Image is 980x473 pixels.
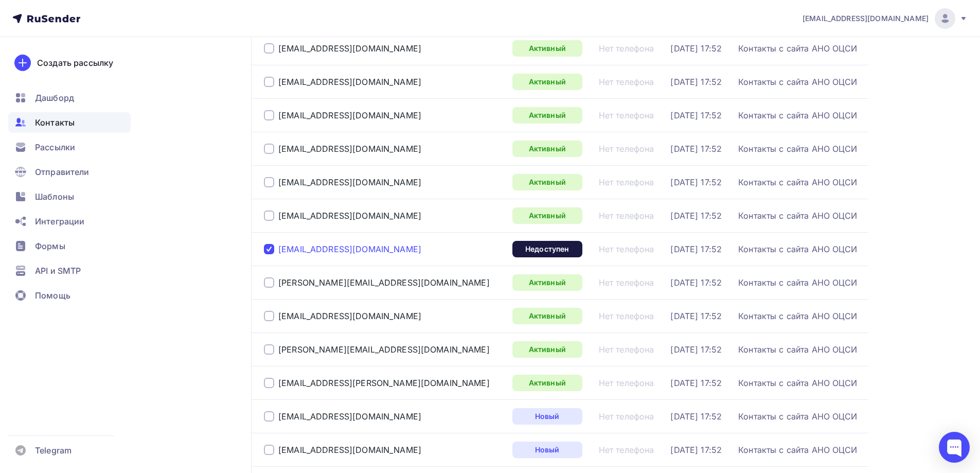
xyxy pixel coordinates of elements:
a: Активный [512,107,582,124]
a: [DATE] 17:52 [670,344,722,355]
div: Контакты с сайта АНО ОЦСИ [738,445,858,455]
a: Активный [512,174,582,190]
a: Контакты с сайта АНО ОЦСИ [738,144,858,154]
div: [DATE] 17:52 [670,144,722,154]
a: Нет телефона [599,344,654,355]
div: [EMAIL_ADDRESS][DOMAIN_NAME] [278,43,421,54]
a: [EMAIL_ADDRESS][DOMAIN_NAME] [278,445,421,455]
div: Нет телефона [599,244,654,254]
div: Контакты с сайта АНО ОЦСИ [738,311,858,321]
div: [EMAIL_ADDRESS][DOMAIN_NAME] [278,311,421,321]
a: Активный [512,274,582,291]
div: Нет телефона [599,378,654,388]
a: Нет телефона [599,43,654,54]
div: [PERSON_NAME][EMAIL_ADDRESS][DOMAIN_NAME] [278,277,490,288]
a: Активный [512,141,582,157]
a: Шаблоны [8,186,131,207]
span: [EMAIL_ADDRESS][DOMAIN_NAME] [803,13,929,24]
span: Шаблоны [35,190,74,203]
a: [EMAIL_ADDRESS][DOMAIN_NAME] [278,144,421,154]
a: Нет телефона [599,211,654,221]
a: [EMAIL_ADDRESS][DOMAIN_NAME] [803,8,968,29]
a: [DATE] 17:52 [670,411,722,422]
a: Контакты с сайта АНО ОЦСИ [738,77,858,87]
a: Активный [512,341,582,358]
a: [EMAIL_ADDRESS][DOMAIN_NAME] [278,411,421,422]
a: Новый [512,408,582,425]
a: [EMAIL_ADDRESS][DOMAIN_NAME] [278,77,421,87]
span: Telegram [35,444,72,457]
a: Активный [512,74,582,90]
a: Недоступен [512,241,582,257]
a: Новый [512,442,582,458]
a: [EMAIL_ADDRESS][DOMAIN_NAME] [278,177,421,187]
div: [DATE] 17:52 [670,378,722,388]
a: [DATE] 17:52 [670,244,722,254]
a: [DATE] 17:52 [670,77,722,87]
a: Контакты с сайта АНО ОЦСИ [738,43,858,54]
div: [DATE] 17:52 [670,277,722,288]
a: Дашборд [8,87,131,108]
span: Формы [35,240,65,252]
a: Контакты с сайта АНО ОЦСИ [738,110,858,120]
div: Контакты с сайта АНО ОЦСИ [738,177,858,187]
a: Активный [512,375,582,391]
a: Нет телефона [599,144,654,154]
a: Отправители [8,162,131,182]
span: Рассылки [35,141,75,153]
a: [EMAIL_ADDRESS][PERSON_NAME][DOMAIN_NAME] [278,378,490,388]
div: Активный [512,207,582,224]
a: Контакты с сайта АНО ОЦСИ [738,411,858,422]
a: [EMAIL_ADDRESS][DOMAIN_NAME] [278,244,421,254]
a: [PERSON_NAME][EMAIL_ADDRESS][DOMAIN_NAME] [278,344,490,355]
a: Контакты [8,112,131,133]
a: [EMAIL_ADDRESS][DOMAIN_NAME] [278,211,421,221]
span: API и SMTP [35,265,81,277]
div: Нет телефона [599,77,654,87]
a: Контакты с сайта АНО ОЦСИ [738,277,858,288]
a: Контакты с сайта АНО ОЦСИ [738,344,858,355]
a: [DATE] 17:52 [670,110,722,120]
span: Отправители [35,166,90,178]
a: Нет телефона [599,311,654,321]
a: Активный [512,40,582,57]
a: [DATE] 17:52 [670,177,722,187]
a: Контакты с сайта АНО ОЦСИ [738,211,858,221]
a: Рассылки [8,137,131,157]
a: [EMAIL_ADDRESS][DOMAIN_NAME] [278,110,421,120]
a: Формы [8,236,131,256]
a: Контакты с сайта АНО ОЦСИ [738,244,858,254]
a: Активный [512,308,582,324]
a: Контакты с сайта АНО ОЦСИ [738,378,858,388]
